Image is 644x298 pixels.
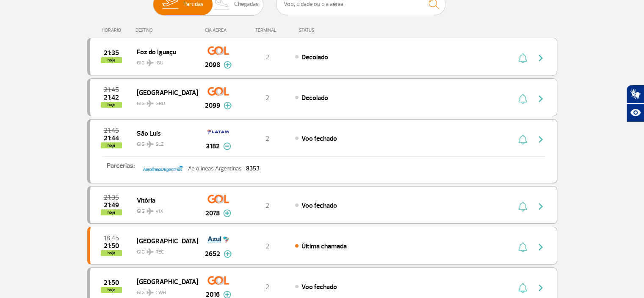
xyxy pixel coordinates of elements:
[265,94,269,102] span: 2
[224,102,232,109] img: mais-info-painel-voo.svg
[90,28,136,33] div: HORÁRIO
[155,289,166,297] span: CWB
[301,242,347,251] span: Última chamada
[137,203,191,215] span: GIG
[265,283,269,291] span: 2
[240,28,295,33] div: TERMINAL
[518,242,527,252] img: sino-painel-voo.svg
[206,141,220,151] span: 3182
[137,195,191,206] span: Vitória
[135,28,197,33] div: DESTINO
[626,85,644,122] div: Plugin de acessibilidade da Hand Talk.
[518,283,527,293] img: sino-painel-voo.svg
[197,28,240,33] div: CIA AÉREA
[205,208,220,218] span: 2078
[146,248,154,255] img: destiny_airplane.svg
[104,202,119,208] span: 2025-09-25 21:49:41
[142,162,184,176] img: Property%201%3DAEROLINEAS.jpg
[518,53,527,63] img: sino-painel-voo.svg
[223,142,231,150] img: menos-info-painel-voo.svg
[104,135,119,141] span: 2025-09-25 21:44:04
[146,208,154,214] img: destiny_airplane.svg
[137,276,191,287] span: [GEOGRAPHIC_DATA]
[223,209,231,217] img: mais-info-painel-voo.svg
[205,100,220,111] span: 2099
[536,53,546,63] img: seta-direita-painel-voo.svg
[137,136,191,148] span: GIG
[536,201,546,212] img: seta-direita-painel-voo.svg
[104,50,119,56] span: 2025-09-25 21:35:00
[146,141,154,148] img: destiny_airplane.svg
[155,141,164,148] span: SLZ
[155,248,164,256] span: REC
[188,166,242,172] p: Aerolineas Argentinas
[224,250,232,258] img: mais-info-painel-voo.svg
[137,55,191,67] span: GIG
[626,85,644,103] button: Abrir tradutor de língua de sinais.
[301,201,337,210] span: Voo fechado
[155,208,163,215] span: VIX
[146,289,154,296] img: destiny_airplane.svg
[536,94,546,104] img: seta-direita-painel-voo.svg
[101,142,122,148] span: hoje
[90,161,140,171] p: Parcerias:
[137,46,191,57] span: Foz do Iguaçu
[246,166,260,172] p: 8353
[137,128,191,139] span: São Luís
[205,60,220,70] span: 2098
[265,242,269,251] span: 2
[137,87,191,98] span: [GEOGRAPHIC_DATA]
[518,201,527,212] img: sino-painel-voo.svg
[518,134,527,145] img: sino-painel-voo.svg
[536,283,546,293] img: seta-direita-painel-voo.svg
[137,284,191,297] span: GIG
[146,59,154,66] img: destiny_airplane.svg
[265,134,269,143] span: 2
[104,280,119,286] span: 2025-09-25 21:50:00
[536,242,546,252] img: seta-direita-painel-voo.svg
[626,103,644,122] button: Abrir recursos assistivos.
[104,128,119,134] span: 2025-09-25 21:45:00
[265,201,269,210] span: 2
[101,250,122,256] span: hoje
[101,209,122,215] span: hoje
[155,59,163,67] span: IGU
[301,283,337,291] span: Voo fechado
[265,53,269,61] span: 2
[518,94,527,104] img: sino-painel-voo.svg
[301,94,328,102] span: Decolado
[137,244,191,256] span: GIG
[104,243,119,249] span: 2025-09-25 21:50:00
[137,235,191,246] span: [GEOGRAPHIC_DATA]
[104,95,119,100] span: 2025-09-25 21:42:15
[146,100,154,107] img: destiny_airplane.svg
[301,53,328,61] span: Decolado
[205,249,220,259] span: 2652
[104,235,119,241] span: 2025-09-25 18:45:00
[295,28,364,33] div: STATUS
[101,102,122,108] span: hoje
[155,100,165,108] span: GRU
[301,134,337,143] span: Voo fechado
[536,134,546,145] img: seta-direita-painel-voo.svg
[104,195,119,201] span: 2025-09-25 21:35:00
[224,61,232,69] img: mais-info-painel-voo.svg
[104,87,119,93] span: 2025-09-25 21:45:00
[101,57,122,63] span: hoje
[137,95,191,108] span: GIG
[101,287,122,293] span: hoje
